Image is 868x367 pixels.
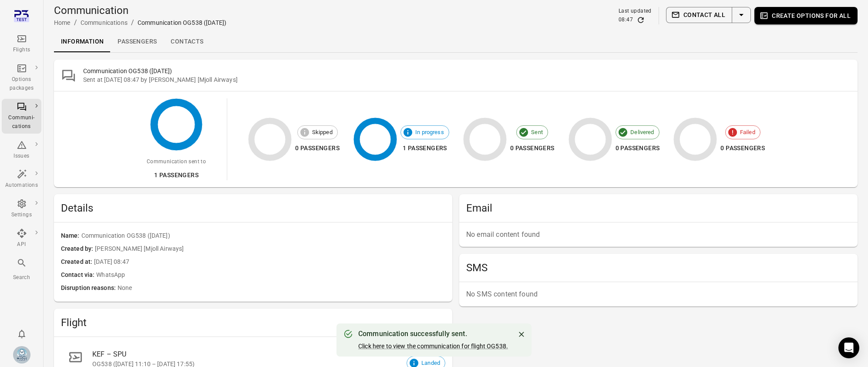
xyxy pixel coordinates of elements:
[95,244,445,254] span: [PERSON_NAME] [Mjoll Airways]
[74,17,77,28] li: /
[2,99,41,134] a: Communi-cations
[61,231,81,241] span: Name
[619,16,633,24] div: 08:47
[616,143,660,154] div: 0 passengers
[61,244,95,254] span: Created by
[10,343,34,367] button: Elsa Mjöll [Mjoll Airways]
[81,18,128,27] div: Communications
[54,19,71,26] a: Home
[5,75,38,93] div: Options packages
[83,67,851,75] h2: Communication OG538 ([DATE])
[54,3,226,17] h1: Communication
[400,143,449,154] div: 1 passengers
[2,196,41,222] a: Settings
[510,143,555,154] div: 0 passengers
[2,31,41,57] a: Flights
[61,316,445,330] h2: Flight
[92,349,424,360] div: KEF – SPU
[96,270,445,280] span: WhatsApp
[61,257,94,267] span: Created at
[358,329,508,339] div: Communication successfully sent.
[2,166,41,192] a: Automations
[5,273,38,282] div: Search
[754,7,858,24] button: Create options for all
[466,261,851,275] h2: SMS
[2,226,41,252] a: API
[5,152,38,161] div: Issues
[307,128,337,137] span: Skipped
[2,137,41,163] a: Issues
[61,201,445,215] span: Details
[732,7,751,23] button: Select action
[164,31,210,52] a: Contacts
[410,128,449,137] span: In progress
[466,289,851,300] p: No SMS content found
[138,18,226,27] div: Communication OG538 ([DATE])
[636,16,645,24] button: Refresh data
[2,61,41,95] a: Options packages
[5,46,38,54] div: Flights
[131,17,134,28] li: /
[94,257,445,267] span: [DATE] 08:47
[619,7,652,16] div: Last updated
[735,128,760,137] span: Failed
[466,201,851,215] h2: Email
[54,17,226,28] nav: Breadcrumbs
[720,143,765,154] div: 0 passengers
[295,143,340,154] div: 0 passengers
[5,240,38,249] div: API
[147,170,206,181] div: 1 passengers
[2,255,41,284] button: Search
[515,328,528,341] button: Close
[118,283,445,293] span: None
[838,337,859,358] div: Open Intercom Messenger
[526,128,548,137] span: Sent
[13,346,30,364] img: Mjoll-Airways-Logo.webp
[83,75,851,84] div: Sent at [DATE] 08:47 by [PERSON_NAME] [Mjoll Airways]
[61,283,118,293] span: Disruption reasons
[147,158,206,166] div: Communication sent to
[111,31,164,52] a: Passengers
[61,270,96,280] span: Contact via
[13,325,30,343] button: Notifications
[666,7,732,23] button: Contact all
[54,31,858,52] div: Local navigation
[666,7,751,23] div: Split button
[358,343,508,350] a: Click here to view the communication for flight OG538.
[466,229,851,240] p: No email content found
[626,128,659,137] span: Delivered
[5,211,38,219] div: Settings
[5,114,38,131] div: Communi-cations
[54,31,111,52] a: Information
[5,181,38,190] div: Automations
[81,231,445,241] span: Communication OG538 ([DATE])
